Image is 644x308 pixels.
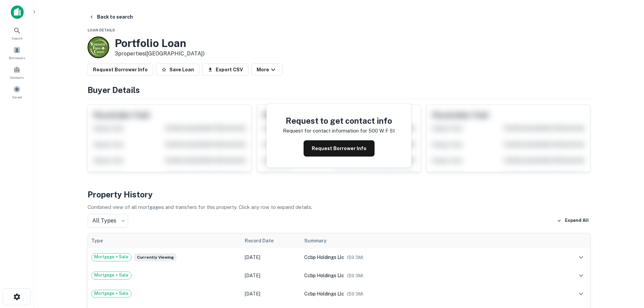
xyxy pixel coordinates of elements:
span: Saved [12,94,22,100]
span: Currently viewing [134,253,176,261]
span: ($ 9.3M ) [347,291,363,297]
p: 3 properties ([GEOGRAPHIC_DATA]) [115,50,205,58]
th: Summary [301,233,560,248]
td: [DATE] [241,285,301,303]
p: 500 w f st [368,127,395,135]
button: Back to search [86,11,136,23]
button: expand row [575,252,587,263]
span: Search [11,35,23,41]
td: [DATE] [241,248,301,266]
button: More [251,64,283,76]
button: Export CSV [202,64,248,76]
button: Request Borrower Info [88,64,153,76]
p: Combined view of all mortgages and transfers for this property. Click any row to expand details. [88,203,591,211]
div: All Types [88,214,128,228]
th: Type [88,233,242,248]
p: Request for contact information for [283,127,367,135]
span: ($ 9.3M ) [347,273,363,278]
a: Saved [2,83,32,101]
button: Save Loan [156,64,199,76]
span: Mortgage + Sale [92,254,131,260]
a: Search [2,24,32,42]
button: expand row [575,270,587,281]
th: Record Date [241,233,301,248]
span: ($ 9.3M ) [347,255,363,260]
h4: Buyer Details [88,84,591,96]
span: Contacts [10,75,24,80]
span: Borrowers [9,55,25,61]
img: capitalize-icon.png [11,5,24,19]
h3: Portfolio Loan [115,37,205,50]
td: [DATE] [241,266,301,285]
span: ccbp holdings llc [304,291,344,297]
span: ccbp holdings llc [304,273,344,278]
button: Expand All [555,216,591,226]
span: ccbp holdings llc [304,255,344,260]
h4: Request to get contact info [283,115,395,127]
span: Loan Details [88,28,115,32]
a: Borrowers [2,44,32,62]
button: expand row [575,288,587,300]
button: Request Borrower Info [304,140,375,157]
span: Mortgage + Sale [92,290,131,297]
a: Contacts [2,63,32,81]
h4: Property History [88,188,591,200]
span: Mortgage + Sale [92,272,131,279]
